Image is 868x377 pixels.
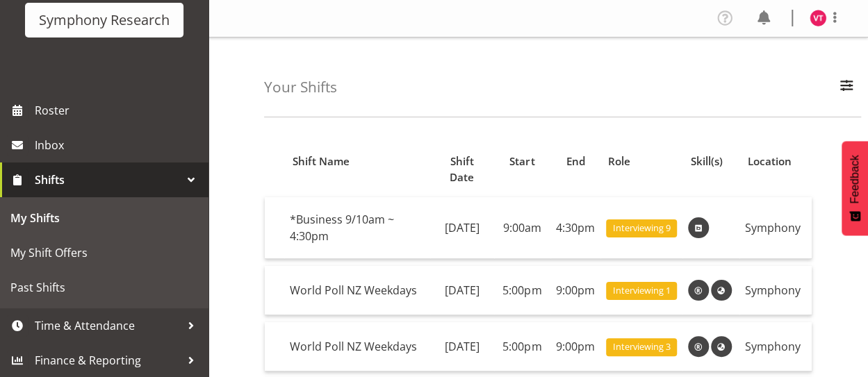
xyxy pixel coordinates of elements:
button: Filter Employees [832,72,861,103]
a: Past Shifts [3,270,205,305]
td: 5:00pm [494,322,550,371]
button: Feedback - Show survey [842,141,868,235]
span: Feedback [849,155,861,203]
span: Shift Date [438,153,486,185]
td: 9:00pm [550,266,600,315]
a: My Shift Offers [3,235,205,270]
td: [DATE] [430,197,494,259]
td: 9:00am [494,197,550,259]
td: Symphony [739,197,812,259]
span: Interviewing 3 [612,340,670,353]
span: Interviewing 1 [612,284,670,297]
td: Symphony [739,322,812,371]
td: [DATE] [430,322,494,371]
td: 9:00pm [550,322,600,371]
span: Skill(s) [690,153,722,169]
span: Finance & Reporting [35,350,181,371]
td: *Business 9/10am ~ 4:30pm [284,197,430,259]
td: [DATE] [430,266,494,315]
span: Interviewing 9 [612,221,670,235]
td: Symphony [739,266,812,315]
a: My Shifts [3,201,205,235]
span: My Shifts [10,208,198,228]
span: End [566,153,584,169]
td: 5:00pm [494,266,550,315]
span: Roster [35,100,202,121]
h4: Your Shifts [264,79,337,95]
span: Time & Attendance [35,315,181,336]
td: World Poll NZ Weekdays [284,322,430,371]
span: Shifts [35,169,181,190]
span: Shift Name [292,153,349,169]
span: Inbox [35,135,202,156]
td: 4:30pm [550,197,600,259]
div: Symphony Research [39,10,170,31]
span: Past Shifts [10,277,198,298]
span: Role [608,153,630,169]
img: vala-tone11405.jpg [810,10,826,26]
td: World Poll NZ Weekdays [284,266,430,315]
span: Start [509,153,534,169]
span: Location [747,153,791,169]
span: My Shift Offers [10,242,198,263]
